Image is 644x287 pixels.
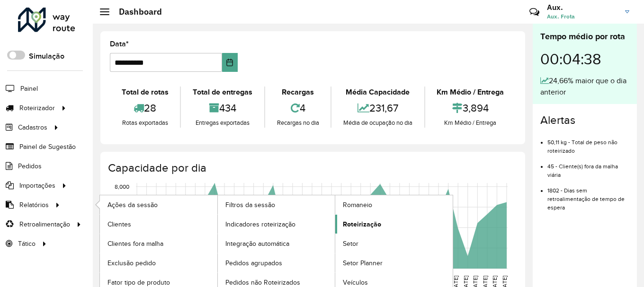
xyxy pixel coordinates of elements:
[524,2,545,22] a: Contato Rápido
[19,219,70,229] span: Retroalimentação
[183,98,261,118] div: 434
[268,118,328,128] div: Recargas no dia
[540,30,629,43] div: Tempo médio por rota
[100,234,217,253] a: Clientes fora malha
[268,98,328,118] div: 4
[547,3,618,12] h3: Aux.
[335,234,453,253] a: Setor
[547,131,629,155] li: 50,11 kg - Total de peso não roteirizado
[547,12,618,21] span: Aux. Frota
[222,53,238,72] button: Choose Date
[225,200,275,210] span: Filtros da sessão
[19,142,76,152] span: Painel de Sugestão
[107,219,131,229] span: Clientes
[335,253,453,272] a: Setor Planner
[218,253,335,272] a: Pedidos agrupados
[225,239,289,249] span: Integração automática
[334,87,421,98] div: Média Capacidade
[29,51,64,62] label: Simulação
[109,7,162,17] h2: Dashboard
[100,195,217,214] a: Ações da sessão
[18,122,47,132] span: Cadastros
[334,118,421,128] div: Média de ocupação no dia
[19,200,49,210] span: Relatórios
[335,215,453,234] a: Roteirização
[343,219,381,229] span: Roteirização
[112,87,178,98] div: Total de rotas
[540,43,629,75] div: 00:04:38
[108,161,516,175] h4: Capacidade por dia
[18,239,36,249] span: Tático
[343,200,372,210] span: Romaneio
[218,234,335,253] a: Integração automática
[107,258,156,268] span: Exclusão pedido
[335,195,453,214] a: Romaneio
[18,161,42,171] span: Pedidos
[20,84,38,94] span: Painel
[428,118,513,128] div: Km Médio / Entrega
[225,258,282,268] span: Pedidos agrupados
[547,179,629,212] li: 1802 - Dias sem retroalimentação de tempo de espera
[540,75,629,98] div: 24,66% maior que o dia anterior
[100,253,217,272] a: Exclusão pedido
[19,181,55,191] span: Importações
[115,183,129,190] text: 8,000
[428,98,513,118] div: 3,894
[112,98,178,118] div: 28
[112,118,178,128] div: Rotas exportadas
[218,215,335,234] a: Indicadores roteirização
[218,195,335,214] a: Filtros da sessão
[183,118,261,128] div: Entregas exportadas
[343,239,358,249] span: Setor
[334,98,421,118] div: 231,67
[428,87,513,98] div: Km Médio / Entrega
[107,239,163,249] span: Clientes fora malha
[343,258,383,268] span: Setor Planner
[110,38,129,50] label: Data
[225,219,295,229] span: Indicadores roteirização
[268,87,328,98] div: Recargas
[19,103,55,113] span: Roteirizador
[540,113,629,127] h4: Alertas
[183,87,261,98] div: Total de entregas
[547,155,629,179] li: 45 - Cliente(s) fora da malha viária
[100,215,217,234] a: Clientes
[107,200,158,210] span: Ações da sessão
